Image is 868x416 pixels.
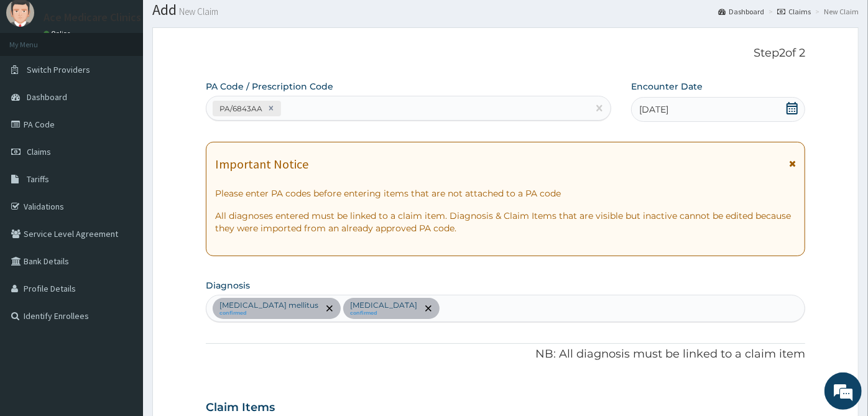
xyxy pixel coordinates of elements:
span: remove selection option [423,303,434,314]
small: confirmed [350,310,417,317]
div: Chat with us now [65,70,209,86]
label: PA Code / Prescription Code [206,80,333,93]
label: Encounter Date [631,80,703,93]
textarea: Type your message and hit 'Enter' [6,281,237,325]
span: Switch Providers [27,64,90,75]
p: NB: All diagnosis must be linked to a claim item [206,346,805,363]
p: Ace Medicare Clinics [44,12,141,23]
small: confirmed [219,310,318,317]
span: [DATE] [639,103,668,116]
span: We're online! [72,127,172,253]
a: Dashboard [718,6,764,17]
label: Diagnosis [206,279,250,292]
p: Please enter PA codes before entering items that are not attached to a PA code [215,187,796,200]
span: Tariffs [27,173,49,185]
h1: Important Notice [215,157,308,171]
h1: Add [152,2,859,18]
p: [MEDICAL_DATA] [350,300,417,310]
a: Claims [777,6,811,17]
span: Dashboard [27,91,67,103]
p: All diagnoses entered must be linked to a claim item. Diagnosis & Claim Items that are visible bu... [215,210,796,234]
h3: Claim Items [206,401,275,415]
span: Claims [27,146,51,157]
small: New Claim [177,7,218,16]
div: PA/6843AA [216,101,264,116]
img: d_794563401_company_1708531726252_794563401 [23,62,50,93]
p: Step 2 of 2 [206,47,805,60]
li: New Claim [812,6,859,17]
a: Online [44,29,73,38]
span: remove selection option [324,303,335,314]
div: Minimize live chat window [204,6,234,36]
p: [MEDICAL_DATA] mellitus [219,300,318,310]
